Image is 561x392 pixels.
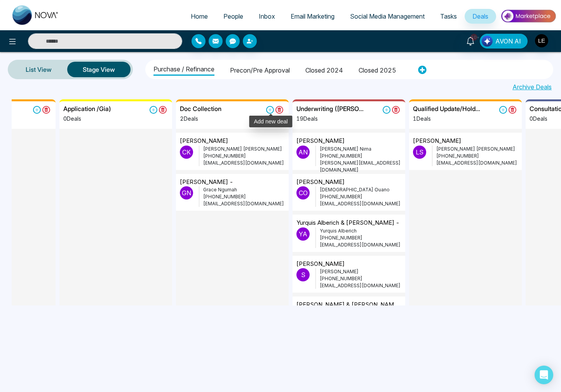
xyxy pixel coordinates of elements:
p: [PHONE_NUMBER] [320,234,401,241]
li: Closed 2024 [305,62,343,76]
a: Home [183,9,216,24]
span: People [223,12,243,20]
p: [PERSON_NAME] [296,260,345,269]
p: [PERSON_NAME] [PERSON_NAME] [203,146,285,153]
p: [EMAIL_ADDRESS][DOMAIN_NAME] [203,160,285,167]
a: List View [10,60,67,79]
p: 19 Deals [296,114,364,123]
p: C O [296,186,310,199]
p: 2 Deals [180,114,221,123]
button: Stage View [67,62,131,77]
p: [PERSON_NAME] [180,137,228,146]
span: Tasks [440,12,457,20]
h5: Underwriting ([PERSON_NAME]) [296,105,364,113]
p: [EMAIL_ADDRESS][DOMAIN_NAME] [203,200,285,207]
p: [PERSON_NAME] [320,268,401,275]
p: G N [180,186,193,199]
img: User Avatar [535,34,548,47]
span: 10+ [470,34,477,41]
p: [PHONE_NUMBER] [203,153,285,160]
span: Social Media Management [350,12,425,20]
img: Nova CRM Logo [12,5,59,25]
img: Market-place.gif [500,7,556,25]
h5: Application /Gia) [63,105,111,113]
p: [PERSON_NAME] Nima [320,146,401,153]
p: L S [413,146,426,159]
p: [PERSON_NAME][EMAIL_ADDRESS][DOMAIN_NAME] [320,160,401,173]
p: A N [296,146,310,159]
p: [DEMOGRAPHIC_DATA] Ouano [320,186,401,193]
a: Social Media Management [342,9,432,24]
p: [PERSON_NAME] [413,137,461,146]
p: [PERSON_NAME] [296,178,345,187]
p: [PHONE_NUMBER] [436,153,518,160]
p: [PHONE_NUMBER] [320,193,401,200]
p: Yurquis Alberich & [PERSON_NAME] - [296,219,400,227]
a: Tasks [432,9,465,24]
p: S [296,268,310,281]
p: [EMAIL_ADDRESS][DOMAIN_NAME] [436,160,518,167]
p: Y A [296,227,310,241]
button: AVON AI [480,34,528,49]
p: [PERSON_NAME] & [PERSON_NAME] & [PERSON_NAME] [296,300,401,309]
a: Inbox [251,9,283,24]
p: 1 Deals [413,114,481,123]
span: Inbox [259,12,275,20]
p: 0 Deals [63,114,111,123]
p: Yurquis Alberich [320,227,401,234]
h5: Doc Collection [180,105,221,113]
li: Precon/Pre Approval [230,62,290,76]
p: [PHONE_NUMBER] [320,275,401,282]
p: [PERSON_NAME] [PERSON_NAME] [436,146,518,153]
a: Email Marketing [283,9,342,24]
p: Grace Ngumah [203,186,285,193]
li: Purchase / Refinance [153,61,214,76]
a: People [216,9,251,24]
img: Lead Flow [482,36,493,47]
h5: Qualified Update/Hold ([PERSON_NAME]) [413,105,481,113]
span: Deals [472,12,488,20]
div: Open Intercom Messenger [535,366,553,384]
p: [PERSON_NAME] - [180,178,233,187]
a: 10+ [461,34,480,47]
p: C K [180,146,193,159]
p: [EMAIL_ADDRESS][DOMAIN_NAME] [320,282,401,289]
p: [PHONE_NUMBER] [320,153,401,160]
p: [PERSON_NAME] [296,137,345,146]
span: AVON AI [495,36,521,46]
p: [PHONE_NUMBER] [203,193,285,200]
li: Closed 2025 [359,62,396,76]
p: [EMAIL_ADDRESS][DOMAIN_NAME] [320,200,401,207]
a: Archive Deals [512,82,552,92]
span: Home [191,12,208,20]
span: Email Marketing [291,12,335,20]
p: [EMAIL_ADDRESS][DOMAIN_NAME] [320,241,401,248]
a: Deals [465,9,496,24]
